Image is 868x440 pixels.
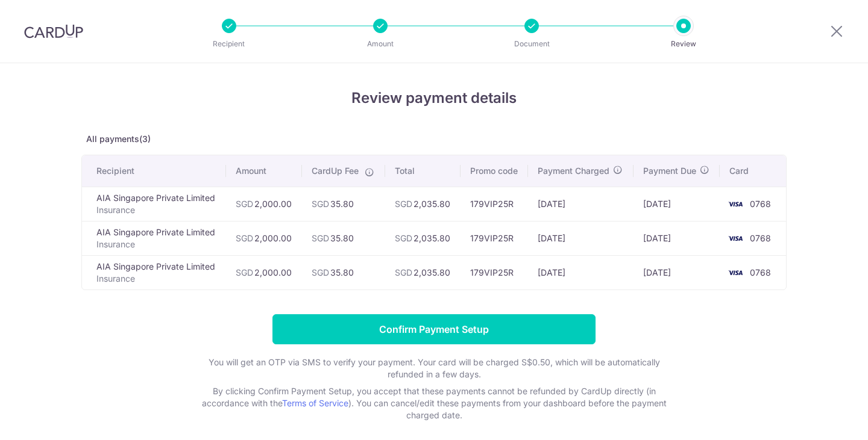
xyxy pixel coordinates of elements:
[528,187,634,221] td: [DATE]
[720,155,786,187] th: Card
[750,199,771,209] span: 0768
[528,255,634,290] td: [DATE]
[193,385,675,421] p: By clicking Confirm Payment Setup, you accept that these payments cannot be refunded by CardUp di...
[302,255,385,290] td: 35.80
[461,221,528,255] td: 179VIP25R
[639,38,728,50] p: Review
[385,221,461,255] td: 2,035.80
[236,233,253,243] span: SGD
[385,155,461,187] th: Total
[302,221,385,255] td: 35.80
[193,356,675,380] p: You will get an OTP via SMS to verify your payment. Your card will be charged S$0.50, which will ...
[723,231,747,246] img: <span class="translation_missing" title="translation missing: en.account_steps.new_confirm_form.b...
[24,24,83,39] img: CardUp
[226,187,302,221] td: 2,000.00
[723,265,747,280] img: <span class="translation_missing" title="translation missing: en.account_steps.new_confirm_form.b...
[226,155,302,187] th: Amount
[272,314,596,344] input: Confirm Payment Setup
[385,255,461,290] td: 2,035.80
[643,165,696,177] span: Payment Due
[528,221,634,255] td: [DATE]
[395,267,412,277] span: SGD
[282,398,348,408] a: Terms of Service
[226,221,302,255] td: 2,000.00
[82,187,226,221] td: AIA Singapore Private Limited
[791,404,856,434] iframe: Opens a widget where you can find more information
[395,233,412,243] span: SGD
[226,255,302,290] td: 2,000.00
[96,238,216,250] p: Insurance
[312,267,329,277] span: SGD
[461,155,528,187] th: Promo code
[96,204,216,216] p: Insurance
[81,87,787,109] h4: Review payment details
[487,38,576,50] p: Document
[312,199,329,209] span: SGD
[82,255,226,290] td: AIA Singapore Private Limited
[385,187,461,221] td: 2,035.80
[461,255,528,290] td: 179VIP25R
[184,38,274,50] p: Recipient
[538,165,609,177] span: Payment Charged
[634,187,720,221] td: [DATE]
[236,199,253,209] span: SGD
[236,267,253,277] span: SGD
[336,38,425,50] p: Amount
[312,165,359,177] span: CardUp Fee
[96,273,216,285] p: Insurance
[750,267,771,277] span: 0768
[82,155,226,187] th: Recipient
[312,233,329,243] span: SGD
[82,221,226,255] td: AIA Singapore Private Limited
[634,255,720,290] td: [DATE]
[634,221,720,255] td: [DATE]
[723,197,747,211] img: <span class="translation_missing" title="translation missing: en.account_steps.new_confirm_form.b...
[750,233,771,243] span: 0768
[81,133,787,145] p: All payments(3)
[302,187,385,221] td: 35.80
[395,199,412,209] span: SGD
[461,187,528,221] td: 179VIP25R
